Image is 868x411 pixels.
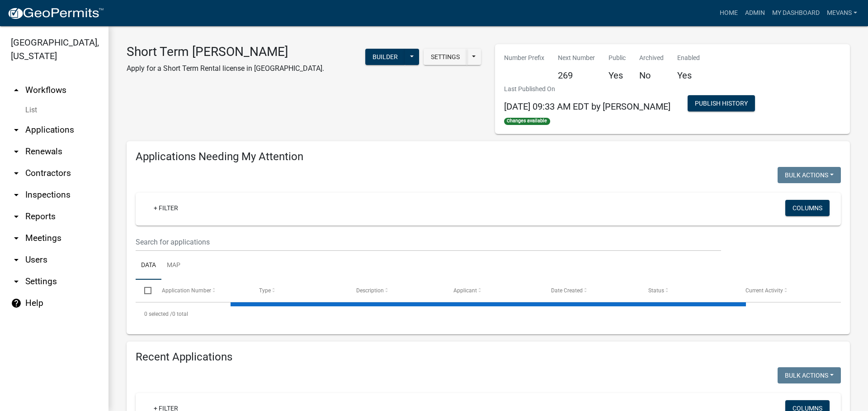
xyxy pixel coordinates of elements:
[769,5,823,22] a: My Dashboard
[348,280,445,301] datatable-header-cell: Description
[504,101,670,112] span: [DATE] 09:33 AM EDT by [PERSON_NAME]
[778,367,841,383] button: Bulk Actions
[11,189,22,200] i: arrow_drop_down
[639,53,664,63] p: Archived
[161,251,186,280] a: Map
[677,70,700,81] h5: Yes
[11,85,22,96] i: arrow_drop_up
[551,287,583,294] span: Date Created
[250,280,348,301] datatable-header-cell: Type
[823,5,861,22] a: Mevans
[11,233,22,244] i: arrow_drop_down
[136,233,721,251] input: Search for applications
[11,146,22,157] i: arrow_drop_down
[648,287,664,294] span: Status
[356,287,384,294] span: Description
[745,287,783,294] span: Current Activity
[542,280,639,301] datatable-header-cell: Date Created
[136,251,161,280] a: Data
[504,53,544,63] p: Number Prefix
[677,53,700,63] p: Enabled
[741,5,769,22] a: Admin
[453,287,477,294] span: Applicant
[136,303,841,325] div: 0 total
[365,49,405,65] button: Builder
[504,84,670,94] p: Last Published On
[146,200,185,216] a: + Filter
[153,280,250,301] datatable-header-cell: Application Number
[639,70,664,81] h5: No
[136,150,841,163] h4: Applications Needing My Attention
[127,63,324,74] p: Apply for a Short Term Rental license in [GEOGRAPHIC_DATA].
[424,49,467,65] button: Settings
[640,280,737,301] datatable-header-cell: Status
[785,200,830,216] button: Columns
[609,53,626,63] p: Public
[716,5,741,22] a: Home
[136,351,841,364] h4: Recent Applications
[11,125,22,135] i: arrow_drop_down
[688,95,755,111] button: Publish History
[259,287,271,294] span: Type
[558,70,595,81] h5: 269
[127,44,324,60] h3: Short Term [PERSON_NAME]
[144,311,172,317] span: 0 selected /
[688,101,755,108] wm-modal-confirm: Workflow Publish History
[558,53,595,63] p: Next Number
[11,276,22,287] i: arrow_drop_down
[445,280,542,301] datatable-header-cell: Applicant
[11,168,22,179] i: arrow_drop_down
[11,254,22,265] i: arrow_drop_down
[778,167,841,183] button: Bulk Actions
[11,211,22,222] i: arrow_drop_down
[737,280,834,301] datatable-header-cell: Current Activity
[609,70,626,81] h5: Yes
[504,118,550,125] span: Changes available
[11,298,22,309] i: help
[162,287,211,294] span: Application Number
[136,280,153,301] datatable-header-cell: Select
